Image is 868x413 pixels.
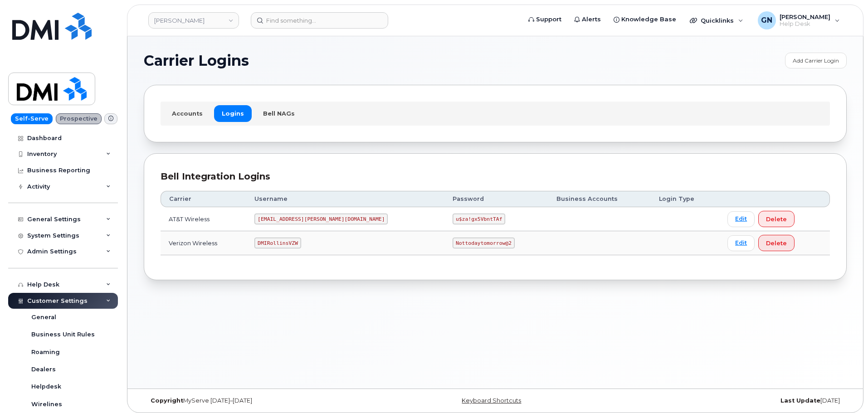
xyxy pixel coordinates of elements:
[254,214,388,224] code: [EMAIL_ADDRESS][PERSON_NAME][DOMAIN_NAME]
[254,238,301,248] code: DMIRollinsVZW
[255,105,302,121] a: Bell NAGs
[144,54,249,68] span: Carrier Logins
[444,191,548,207] th: Password
[453,214,505,224] code: u$za!gx5VbntTAf
[780,397,820,404] strong: Last Update
[246,191,444,207] th: Username
[727,235,755,251] a: Edit
[144,397,378,404] div: MyServe [DATE]–[DATE]
[453,238,514,248] code: Nottodaytomorrow@2
[214,105,252,121] a: Logins
[758,211,795,227] button: Delete
[161,207,246,231] td: AT&T Wireless
[727,211,755,227] a: Edit
[548,191,651,207] th: Business Accounts
[161,191,246,207] th: Carrier
[151,397,183,404] strong: Copyright
[164,105,210,121] a: Accounts
[785,53,847,68] a: Add Carrier Login
[462,397,521,404] a: Keyboard Shortcuts
[161,231,246,255] td: Verizon Wireless
[612,397,847,404] div: [DATE]
[758,235,795,251] button: Delete
[651,191,719,207] th: Login Type
[161,170,830,183] div: Bell Integration Logins
[766,239,787,248] span: Delete
[766,215,787,224] span: Delete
